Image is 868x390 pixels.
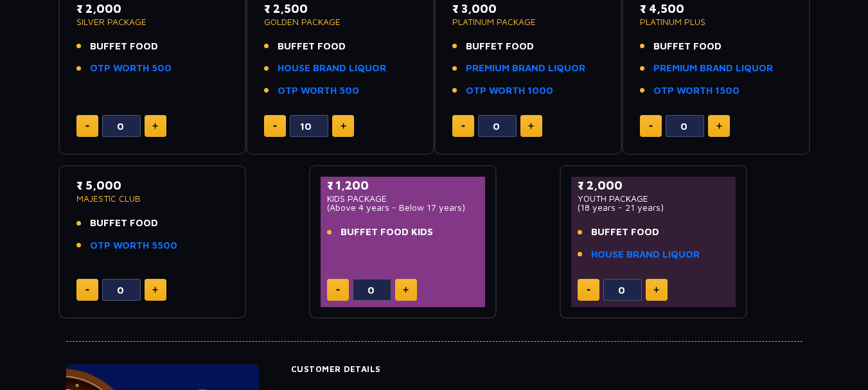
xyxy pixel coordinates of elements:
span: BUFFET FOOD [90,39,158,54]
img: minus [336,289,340,291]
img: plus [653,287,659,293]
a: HOUSE BRAND LIQUOR [278,61,386,76]
p: PLATINUM PACKAGE [452,17,605,26]
a: OTP WORTH 500 [90,61,172,76]
img: minus [649,125,653,127]
span: BUFFET FOOD [278,39,346,54]
p: KIDS PACKAGE [327,194,479,203]
img: plus [341,123,346,129]
p: ₹ 2,000 [578,177,730,194]
img: plus [528,123,534,129]
p: (Above 4 years - Below 17 years) [327,203,479,212]
a: OTP WORTH 5500 [90,238,177,253]
span: BUFFET FOOD KIDS [341,225,433,240]
p: ₹ 5,000 [76,177,229,194]
p: (18 years - 21 years) [578,203,730,212]
p: MAJESTIC CLUB [76,194,229,203]
a: OTP WORTH 1000 [466,84,553,98]
p: GOLDEN PACKAGE [264,17,416,26]
a: OTP WORTH 500 [278,84,359,98]
p: PLATINUM PLUS [640,17,792,26]
p: ₹ 1,200 [327,177,479,194]
h4: Customer Details [291,364,802,375]
span: BUFFET FOOD [591,225,659,240]
p: YOUTH PACKAGE [578,194,730,203]
a: PREMIUM BRAND LIQUOR [653,61,773,76]
p: SILVER PACKAGE [76,17,229,26]
img: minus [461,125,465,127]
img: minus [85,289,89,291]
img: plus [152,287,158,293]
img: plus [152,123,158,129]
img: plus [716,123,722,129]
span: BUFFET FOOD [653,39,722,54]
a: HOUSE BRAND LIQUOR [591,247,700,262]
a: OTP WORTH 1500 [653,84,740,98]
span: BUFFET FOOD [466,39,534,54]
img: minus [273,125,277,127]
img: minus [85,125,89,127]
img: plus [403,287,409,293]
span: BUFFET FOOD [90,216,158,231]
img: minus [587,289,590,291]
a: PREMIUM BRAND LIQUOR [466,61,585,76]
